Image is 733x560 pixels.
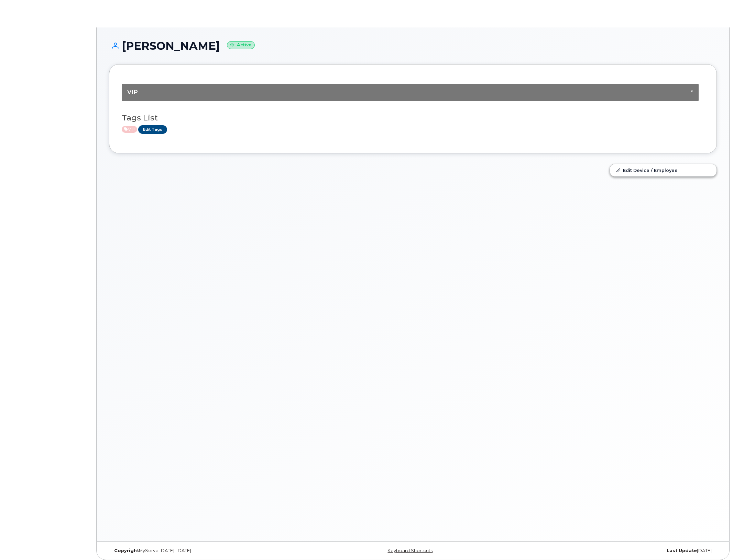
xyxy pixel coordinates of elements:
button: Close [690,89,693,94]
a: Edit Tags [138,125,167,134]
h3: Tags List [122,114,704,122]
span: × [690,89,693,94]
h1: [PERSON_NAME] [109,40,717,52]
div: [DATE] [514,548,717,553]
strong: Last Update [667,548,697,553]
a: Keyboard Shortcuts [387,548,433,553]
strong: Copyright [114,548,139,553]
span: Active [122,126,137,133]
small: Active [227,41,255,49]
a: Edit Device / Employee [610,164,716,176]
div: MyServe [DATE]–[DATE] [109,548,311,553]
span: VIP [127,89,138,95]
